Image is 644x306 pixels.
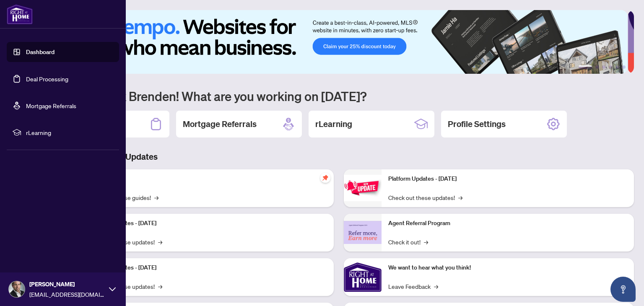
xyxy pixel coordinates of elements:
p: We want to hear what you think! [388,263,627,272]
h1: Welcome back Brenden! What are you working on [DATE]? [44,88,634,104]
h2: Profile Settings [448,118,506,130]
a: Dashboard [26,48,55,56]
button: 5 [615,65,619,69]
span: [PERSON_NAME] [29,280,105,289]
button: 6 [622,65,626,69]
span: → [458,193,462,202]
a: Check out these updates!→ [388,193,462,202]
button: 2 [595,65,599,69]
a: Leave Feedback→ [388,282,438,291]
span: → [434,282,438,291]
span: → [424,237,428,246]
span: → [154,193,158,202]
p: Platform Updates - [DATE] [88,263,327,272]
img: Profile Icon [9,281,25,297]
h2: rLearning [315,118,352,130]
span: pushpin [320,173,330,183]
img: logo [7,4,33,24]
h2: Mortgage Referrals [183,118,257,130]
p: Platform Updates - [DATE] [88,219,327,228]
button: 3 [602,65,605,69]
img: Platform Updates - June 23, 2025 [344,175,382,201]
span: rLearning [26,128,113,137]
a: Deal Processing [26,75,68,83]
h3: Brokerage & Industry Updates [44,151,634,163]
p: Self-Help [88,174,327,184]
button: 4 [609,65,612,69]
img: Agent Referral Program [344,221,382,244]
button: Open asap [610,277,636,302]
p: Agent Referral Program [388,219,627,228]
button: 1 [579,65,592,69]
span: → [158,282,162,291]
img: We want to hear what you think! [344,258,382,296]
img: Slide 0 [44,10,628,74]
a: Check it out!→ [388,237,428,246]
span: [EMAIL_ADDRESS][DOMAIN_NAME] [29,290,105,299]
span: → [158,237,162,246]
a: Mortgage Referrals [26,102,76,109]
p: Platform Updates - [DATE] [388,174,627,184]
